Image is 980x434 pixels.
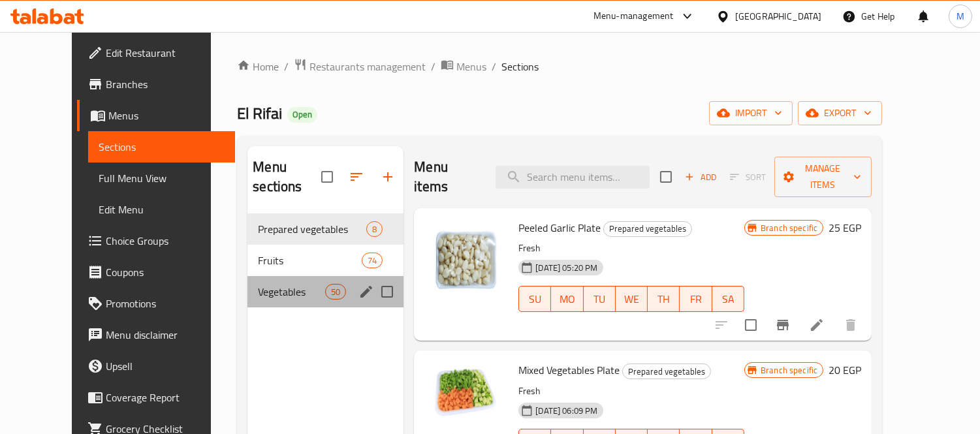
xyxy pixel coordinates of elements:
[247,213,403,245] div: Prepared vegetables8
[431,59,435,74] li: /
[99,202,225,217] span: Edit Menu
[284,59,289,74] li: /
[106,327,225,343] span: Menu disclaimer
[621,290,642,309] span: WE
[309,59,426,74] span: Restaurants management
[653,290,674,309] span: TH
[77,225,236,256] a: Choice Groups
[593,8,674,24] div: Menu-management
[652,163,680,191] span: Select section
[106,45,225,61] span: Edit Restaurant
[106,76,225,92] span: Branches
[603,221,692,237] div: Prepared vegetables
[680,167,721,187] span: Add item
[616,286,648,312] button: WE
[648,286,680,312] button: TH
[518,218,601,238] span: Peeled Garlic Plate
[341,161,372,193] span: Sort sections
[77,37,236,69] a: Edit Restaurant
[680,167,721,187] button: Add
[106,390,225,405] span: Coverage Report
[237,59,279,74] a: Home
[356,282,376,302] button: edit
[294,58,426,75] a: Restaurants management
[767,309,798,341] button: Branch-specific-item
[685,290,706,309] span: FR
[683,170,718,185] span: Add
[77,319,236,350] a: Menu disclaimer
[492,59,496,74] li: /
[88,163,236,194] a: Full Menu View
[829,219,861,237] h6: 25 EGP
[518,240,744,256] p: Fresh
[809,317,825,333] a: Edit menu item
[77,350,236,382] a: Upsell
[77,382,236,413] a: Coverage Report
[737,311,765,339] span: Select to update
[77,288,236,319] a: Promotions
[501,59,539,74] span: Sections
[755,222,823,234] span: Branch specific
[719,105,782,121] span: import
[253,157,321,196] h2: Menu sections
[362,255,382,267] span: 74
[326,286,345,298] span: 50
[835,309,866,341] button: delete
[372,161,403,193] button: Add section
[366,221,383,237] div: items
[518,383,744,399] p: Fresh
[496,166,650,189] input: search
[258,284,325,300] span: Vegetables
[622,364,711,379] div: Prepared vegetables
[798,101,882,125] button: export
[829,361,861,379] h6: 20 EGP
[956,9,964,23] span: M
[362,253,383,268] div: items
[367,223,382,236] span: 8
[424,219,508,302] img: Peeled Garlic Plate
[584,286,616,312] button: TU
[755,364,823,377] span: Branch specific
[106,358,225,374] span: Upsell
[237,58,882,75] nav: breadcrumb
[88,194,236,225] a: Edit Menu
[77,256,236,288] a: Coupons
[258,221,366,237] span: Prepared vegetables
[77,100,236,131] a: Menus
[712,286,744,312] button: SA
[99,170,225,186] span: Full Menu View
[524,290,546,309] span: SU
[77,69,236,100] a: Branches
[589,290,610,309] span: TU
[530,262,603,274] span: [DATE] 05:20 PM
[718,290,739,309] span: SA
[106,296,225,311] span: Promotions
[735,9,821,23] div: [GEOGRAPHIC_DATA]
[108,108,225,123] span: Menus
[456,59,486,74] span: Menus
[106,233,225,249] span: Choice Groups
[247,276,403,307] div: Vegetables50edit
[530,405,603,417] span: [DATE] 06:09 PM
[258,253,362,268] span: Fruits
[247,245,403,276] div: Fruits74
[88,131,236,163] a: Sections
[808,105,872,121] span: export
[709,101,793,125] button: import
[106,264,225,280] span: Coupons
[774,157,872,197] button: Manage items
[313,163,341,191] span: Select all sections
[287,107,317,123] div: Open
[99,139,225,155] span: Sections
[556,290,578,309] span: MO
[680,286,712,312] button: FR
[237,99,282,128] span: El Rifai
[623,364,710,379] span: Prepared vegetables
[441,58,486,75] a: Menus
[414,157,480,196] h2: Menu items
[247,208,403,313] nav: Menu sections
[287,109,317,120] span: Open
